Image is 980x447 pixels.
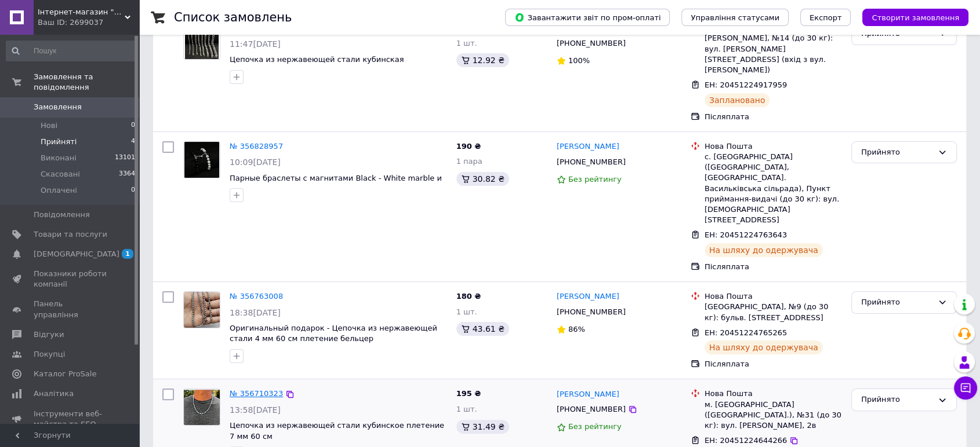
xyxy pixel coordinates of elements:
img: Фото товару [184,390,220,425]
span: Замовлення [34,102,82,112]
img: Фото товару [185,23,219,59]
span: Аналітика [34,389,74,399]
span: 0 [131,120,135,131]
div: м. [GEOGRAPHIC_DATA] ([GEOGRAPHIC_DATA].), №31 (до 30 кг): вул. [PERSON_NAME], 2в [705,400,842,431]
span: 13101 [115,153,135,163]
div: Післяплата [705,112,842,122]
div: с. [GEOGRAPHIC_DATA] ([GEOGRAPHIC_DATA], [GEOGRAPHIC_DATA]. Васильківська сільрада), Пункт прийма... [705,152,842,225]
span: Покупці [34,349,65,360]
div: Нова Пошта [705,141,842,152]
div: Заплановано [705,93,770,107]
span: 1 шт. [456,307,477,316]
div: 12.92 ₴ [456,53,509,67]
a: Цепочка из нержавеющей стали кубинская [230,55,404,64]
button: Створити замовлення [862,9,968,26]
span: 10:09[DATE] [230,157,281,167]
div: Прийнято [861,394,933,406]
a: Фото товару [183,389,220,426]
span: Інтернет-магазин "Trivia" [38,7,125,17]
a: Парные браслеты с магнитами Black - White marble и [230,174,442,182]
div: [GEOGRAPHIC_DATA], №9 (до 30 кг): бульв. [STREET_ADDRESS] [705,302,842,323]
a: [PERSON_NAME] [557,291,619,302]
div: Післяплата [705,359,842,369]
a: Створити замовлення [851,13,968,21]
div: [PHONE_NUMBER] [554,155,628,170]
span: 1 шт. [456,39,477,47]
span: ЕН: 20451224765265 [705,328,787,337]
div: Прийнято [861,146,933,159]
span: 180 ₴ [456,292,481,301]
div: Нова Пошта [705,389,842,399]
a: Фото товару [183,291,220,328]
div: 30.82 ₴ [456,172,509,186]
span: 1 пара [456,157,482,166]
a: Фото товару [183,141,220,178]
span: Оплачені [41,185,77,196]
span: 100% [568,56,590,65]
a: № 356828957 [230,142,283,151]
div: 31.49 ₴ [456,420,509,434]
div: [PERSON_NAME], №14 (до 30 кг): вул. [PERSON_NAME][STREET_ADDRESS] (вхід з вул. [PERSON_NAME]) [705,33,842,75]
span: [DEMOGRAPHIC_DATA] [34,249,119,259]
span: Експорт [810,13,842,22]
span: ЕН: 20451224917959 [705,80,787,89]
span: ЕН: 20451224763643 [705,230,787,239]
span: 3364 [119,169,135,179]
span: Замовлення та повідомлення [34,72,139,93]
div: На шляху до одержувача [705,243,823,257]
span: Каталог ProSale [34,369,96,379]
button: Управління статусами [681,9,789,26]
button: Експорт [800,9,851,26]
span: 13:58[DATE] [230,405,281,415]
span: Управління статусами [691,13,779,22]
span: Прийняті [41,137,77,147]
span: Створити замовлення [872,13,959,22]
span: Скасовані [41,169,80,179]
span: 86% [568,325,585,334]
span: 1 [122,249,133,259]
a: Фото товару [183,23,220,60]
div: Нова Пошта [705,291,842,302]
span: Інструменти веб-майстра та SEO [34,409,107,430]
span: Товари та послуги [34,229,107,240]
a: Цепочка из нержавеющей стали кубинское плетение 7 мм 60 см [230,421,444,441]
img: Фото товару [184,292,220,327]
span: ЕН: 20451224644266 [705,436,787,445]
a: [PERSON_NAME] [557,141,619,152]
span: Завантажити звіт по пром-оплаті [514,12,660,23]
div: Післяплата [705,262,842,272]
a: Оригинальный подарок - Цепочка из нержавеющей стали 4 мм 60 см плетение бельцер [230,324,437,343]
span: 11:47[DATE] [230,39,281,49]
a: № 356763008 [230,292,283,301]
span: 195 ₴ [456,389,481,398]
div: [PHONE_NUMBER] [554,36,628,51]
input: Пошук [6,41,136,61]
button: Завантажити звіт по пром-оплаті [505,9,670,26]
span: Без рейтингу [568,175,622,184]
span: Виконані [41,153,77,163]
a: [PERSON_NAME] [557,389,619,400]
span: 0 [131,185,135,196]
h1: Список замовлень [174,10,292,24]
span: Без рейтингу [568,422,622,431]
img: Фото товару [184,142,219,178]
span: 18:38[DATE] [230,308,281,317]
span: Повідомлення [34,210,90,220]
div: На шляху до одержувача [705,340,823,354]
div: Прийнято [861,296,933,309]
div: [PHONE_NUMBER] [554,402,628,417]
span: Нові [41,120,57,131]
span: 1 шт. [456,405,477,413]
span: Панель управління [34,299,107,320]
button: Чат з покупцем [954,376,977,400]
span: 4 [131,137,135,147]
div: [PHONE_NUMBER] [554,305,628,320]
span: Відгуки [34,329,64,340]
div: 43.61 ₴ [456,322,509,336]
div: Ваш ID: 2699037 [38,17,139,28]
span: 190 ₴ [456,142,481,151]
